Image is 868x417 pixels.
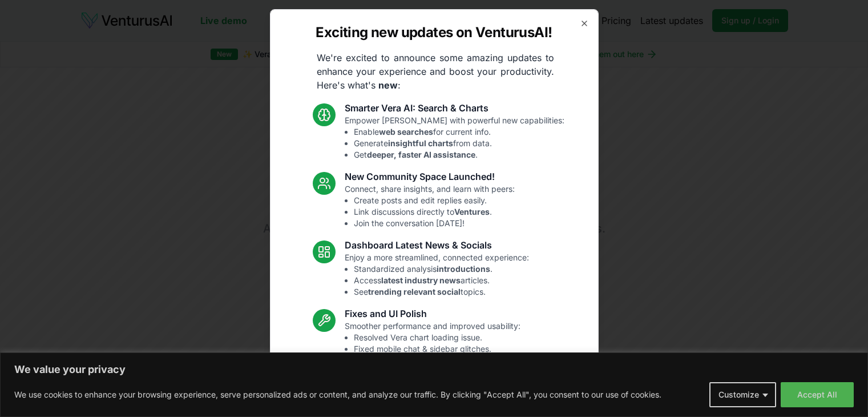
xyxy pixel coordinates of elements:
[354,195,515,206] li: Create posts and edit replies easily.
[381,275,461,285] strong: latest industry news
[354,263,529,275] li: Standardized analysis .
[345,320,520,366] p: Smoother performance and improved usability:
[354,138,564,149] li: Generate from data.
[345,101,564,115] h3: Smarter Vera AI: Search & Charts
[345,252,529,298] p: Enjoy a more streamlined, connected experience:
[367,150,475,159] strong: deeper, faster AI assistance
[354,149,564,161] li: Get .
[379,127,433,137] strong: web searches
[437,264,490,274] strong: introductions
[354,206,515,218] li: Link discussions directly to .
[354,355,520,366] li: Enhanced overall UI consistency.
[354,332,520,343] li: Resolved Vera chart loading issue.
[354,286,529,298] li: See topics.
[388,138,453,148] strong: insightful charts
[308,51,563,92] p: We're excited to announce some amazing updates to enhance your experience and boost your producti...
[345,170,515,183] h3: New Community Space Launched!
[345,238,529,252] h3: Dashboard Latest News & Socials
[378,79,398,91] strong: new
[354,343,520,355] li: Fixed mobile chat & sidebar glitches.
[354,275,529,286] li: Access articles.
[345,307,520,320] h3: Fixes and UI Polish
[454,207,490,216] strong: Ventures
[354,126,564,138] li: Enable for current info.
[354,218,515,229] li: Join the conversation [DATE]!
[345,183,515,229] p: Connect, share insights, and learn with peers:
[316,23,552,42] h2: Exciting new updates on VenturusAI!
[306,375,562,416] p: These updates are designed to make VenturusAI more powerful, intuitive, and user-friendly. Let us...
[368,287,461,296] strong: trending relevant social
[345,115,564,161] p: Empower [PERSON_NAME] with powerful new capabilities:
